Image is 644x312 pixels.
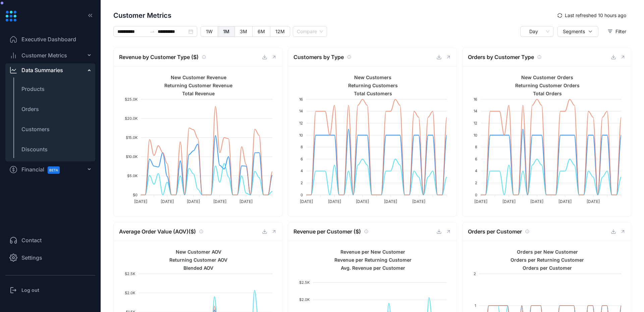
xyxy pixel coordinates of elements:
[125,291,136,295] tspan: $2.0K
[21,35,76,43] span: Executive Dashboard
[474,97,477,102] tspan: 16
[299,109,303,113] tspan: 14
[558,199,572,204] tspan: [DATE]
[301,193,303,197] tspan: 0
[563,28,585,35] span: Segments
[125,116,138,121] tspan: $20.0K
[530,199,543,204] tspan: [DATE]
[187,199,200,204] tspan: [DATE]
[119,53,199,61] span: Revenue by Customer Type ($)
[21,66,63,74] div: Data Summaries
[587,199,600,204] tspan: [DATE]
[161,199,174,204] tspan: [DATE]
[21,51,67,59] span: Customer Metrics
[301,180,303,185] tspan: 2
[474,199,487,204] tspan: [DATE]
[615,28,626,35] span: Filter
[510,83,579,88] span: Returning Customer Orders
[335,249,405,255] span: Revenue per New Customer
[206,29,213,34] span: 1W
[21,287,39,294] h3: Log out
[557,26,598,37] button: Segments
[125,97,138,102] tspan: $25.0K
[516,74,573,80] span: New Customer Orders
[343,83,397,88] span: Returning Customers
[475,180,477,185] tspan: 2
[412,199,425,204] tspan: [DATE]
[474,121,477,125] tspan: 12
[213,199,226,204] tspan: [DATE]
[299,97,303,102] tspan: 16
[21,105,39,113] span: Orders
[475,157,477,161] tspan: 6
[299,133,303,138] tspan: 10
[502,199,516,204] tspan: [DATE]
[275,29,285,34] span: 12M
[258,29,265,34] span: 6M
[602,26,631,37] button: Filter
[133,193,138,197] tspan: $0
[164,257,227,263] span: Returning Customer AOV
[475,193,477,197] tspan: 0
[127,173,138,178] tspan: $5.0K
[150,29,155,34] span: to
[384,199,397,204] tspan: [DATE]
[565,12,626,19] span: Last refreshed 10 hours ago
[474,271,476,276] tspan: 2
[177,91,215,96] span: Total Revenue
[328,199,341,204] tspan: [DATE]
[113,10,552,20] span: Customer Metrics
[171,249,221,255] span: New Customer AOV
[552,10,631,21] button: syncLast refreshed 10 hours ago
[300,199,313,204] tspan: [DATE]
[21,145,48,153] span: Discounts
[178,265,213,271] span: Blended AOV
[126,135,138,140] tspan: $15.0K
[299,297,310,302] tspan: $2.0K
[159,83,232,88] span: Returning Customer Revenue
[48,166,60,174] span: BETA
[299,280,310,285] tspan: $2.5K
[21,125,50,133] span: Customers
[475,168,477,173] tspan: 4
[21,162,66,177] span: Financial
[126,154,138,159] tspan: $10.0K
[299,121,303,125] tspan: 12
[301,145,303,149] tspan: 8
[475,303,476,308] tspan: 1
[150,29,155,34] span: swap-right
[512,249,578,255] span: Orders per New Customer
[349,74,391,80] span: New Customers
[356,199,369,204] tspan: [DATE]
[240,29,247,34] span: 3M
[301,157,303,161] tspan: 6
[335,265,405,271] span: Avg. Revenue per Customer
[524,27,549,37] span: Day
[21,254,42,262] span: Settings
[505,257,584,263] span: Orders per Returning Customer
[329,257,411,263] span: Revenue per Returning Customer
[468,227,522,236] span: Orders per Customer
[293,53,344,61] span: Customers by Type
[223,29,229,34] span: 1M
[293,227,361,236] span: Revenue per Customer ($)
[119,227,196,236] span: Average Order Value (AOV)($)
[21,85,45,93] span: Products
[475,145,477,149] tspan: 8
[474,133,477,138] tspan: 10
[474,109,477,113] tspan: 14
[348,91,392,96] span: Total Customers
[166,74,226,80] span: New Customer Revenue
[134,199,147,204] tspan: [DATE]
[125,271,136,276] tspan: $2.5K
[468,53,534,61] span: Orders by Customer Type
[518,265,572,271] span: Orders per Customer
[301,168,303,173] tspan: 4
[21,236,42,244] span: Contact
[239,199,253,204] tspan: [DATE]
[528,91,561,96] span: Total Orders
[557,13,562,18] span: sync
